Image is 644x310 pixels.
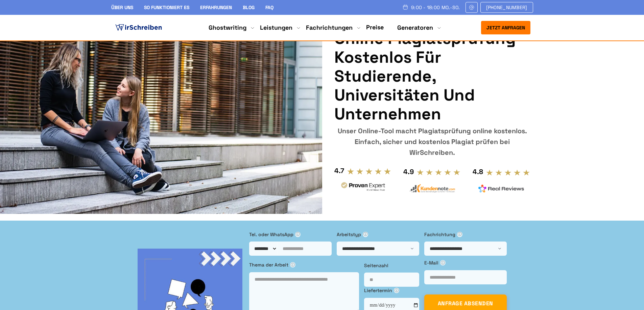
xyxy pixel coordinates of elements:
[337,231,419,238] label: Arbeitstyp
[111,4,133,10] a: Über uns
[403,166,414,177] div: 4.9
[295,232,301,237] span: ⓘ
[486,169,530,176] img: stars
[424,259,507,266] label: E-Mail
[411,5,460,10] span: 9:00 - 18:00 Mo.-So.
[265,4,273,10] a: FAQ
[394,288,399,293] span: ⓘ
[424,231,507,238] label: Fachrichtung
[480,2,533,13] a: [PHONE_NUMBER]
[481,21,530,34] button: Jetzt anfragen
[249,261,359,269] label: Thema der Arbeit
[144,4,189,10] a: So funktioniert es
[457,232,462,237] span: ⓘ
[416,169,461,176] img: stars
[340,181,386,194] img: provenexpert
[334,165,344,176] div: 4.7
[409,184,455,193] img: kundennote
[114,23,163,33] img: logo ghostwriter-österreich
[364,262,419,269] label: Seitenzahl
[486,5,527,10] span: [PHONE_NUMBER]
[334,29,530,123] h1: Online Plagiatsprüfung kostenlos für Studierende, Universitäten und Unternehmen
[243,4,255,10] a: Blog
[200,4,232,10] a: Erfahrungen
[260,24,292,32] a: Leistungen
[249,231,332,238] label: Tel. oder WhatsApp
[473,166,483,177] div: 4.8
[402,4,408,10] img: Schedule
[364,287,419,294] label: Liefertermin
[478,185,524,193] img: realreviews
[334,125,530,158] div: Unser Online-Tool macht Plagiatsprüfung online kostenlos. Einfach, sicher und kostenlos Plagiat p...
[306,24,353,32] a: Fachrichtungen
[469,5,475,10] img: Email
[440,260,446,265] span: ⓘ
[347,168,391,175] img: stars
[366,23,384,31] a: Preise
[290,262,295,267] span: ⓘ
[397,24,433,32] a: Generatoren
[363,232,368,237] span: ⓘ
[209,24,246,32] a: Ghostwriting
